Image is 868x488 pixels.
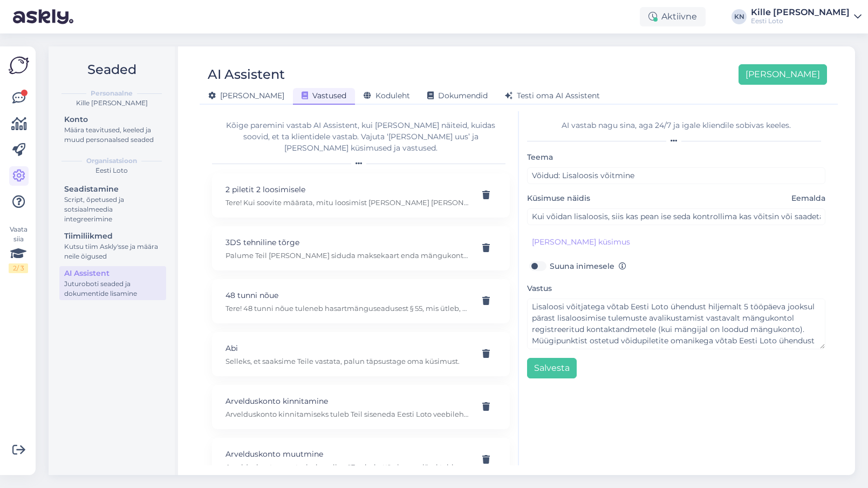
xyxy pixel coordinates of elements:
div: Kille [PERSON_NAME] [57,98,166,108]
div: AI Assistent [208,64,285,85]
div: Arvelduskonto muutmineArvelduskonto muutmiseks valige "E-rahakott" ning seejärel tehke valik "Muu... [212,438,510,482]
p: Arvelduskonto kinnitamiseks tuleb Teil siseneda Eesti Loto veebilehele ja valida sealt arveldusko... [225,409,470,419]
div: Kõige paremini vastab AI Assistent, kui [PERSON_NAME] näiteid, kuidas soovid, et ta klientidele v... [212,120,510,154]
span: Eemalda [791,193,825,204]
input: Näide kliendi küsimusest [527,208,826,225]
label: Küsimuse näidis [527,193,826,204]
div: 48 tunni nõueTere! 48 tunni nõue tuleneb hasartmänguseadusest § 55, mis ütleb, et ülempiir on män... [212,279,510,323]
span: [PERSON_NAME] [208,91,284,100]
div: 3DS tehniline tõrgePalume Teil [PERSON_NAME] siduda maksekaart enda mängukontol ning siis uuesti ... [212,226,510,270]
a: AI AssistentJuturoboti seaded ja dokumentide lisamine [59,266,166,300]
div: AbiSelleks, et saaksime Teile vastata, palun täpsustage oma küsimust. [212,332,510,376]
button: [PERSON_NAME] küsimus [527,234,635,250]
div: KN [732,9,747,24]
div: 2 / 3 [9,263,28,273]
span: Testi oma AI Assistent [505,91,600,100]
p: Palume Teil [PERSON_NAME] siduda maksekaart enda mängukontol ning siis uuesti mängukontoga siduda... [225,250,470,260]
div: Määra teavitused, keeled ja muud personaalsed seaded [64,125,161,145]
h2: Seaded [57,59,166,80]
div: Aktiivne [640,7,706,26]
a: TiimiliikmedKutsu tiim Askly'sse ja määra neile õigused [59,229,166,263]
input: Lisa teema [527,167,826,184]
div: Kutsu tiim Askly'sse ja määra neile õigused [64,242,161,261]
div: Tiimiliikmed [64,231,161,242]
p: Abi [225,342,470,354]
p: Tere! Kui soovite määrata, mitu loosimist [PERSON_NAME] [PERSON_NAME] kehtib, siis mänguvälja all... [225,198,470,207]
span: Koduleht [364,91,410,100]
button: [PERSON_NAME] [739,64,827,85]
p: 48 tunni nõue [225,289,470,301]
p: Selleks, et saaksime Teile vastata, palun täpsustage oma küsimust. [225,356,470,366]
label: Vastus [527,283,556,294]
p: Arvelduskonto muutmine [225,448,470,460]
div: Eesti Loto [751,17,850,25]
div: Script, õpetused ja sotsiaalmeedia integreerimine [64,195,161,224]
p: Tere! 48 tunni nõue tuleneb hasartmänguseadusest § 55, mis ütleb, et ülempiir on mängija poolt va... [225,303,470,313]
b: Organisatsioon [86,156,137,166]
a: Kille [PERSON_NAME]Eesti Loto [751,8,862,25]
div: Konto [64,114,161,125]
div: AI vastab nagu sina, aga 24/7 ja igale kliendile sobivas keeles. [527,120,826,131]
p: 3DS tehniline tõrge [225,236,470,248]
p: Arvelduskonto muutmiseks valige "E-rahakott" ning seejärel tehke valik "Muudan IBAN-i". Avaneval ... [225,462,470,472]
button: Salvesta [527,358,577,378]
p: 2 piletit 2 loosimisele [225,184,470,195]
div: Juturoboti seaded ja dokumentide lisamine [64,279,161,299]
img: Askly Logo [9,55,29,76]
b: Personaalne [91,89,133,98]
div: AI Assistent [64,268,161,279]
div: Eesti Loto [57,166,166,175]
span: Vastused [302,91,346,100]
label: Suuna inimesele [550,259,626,273]
div: Seadistamine [64,184,161,195]
a: SeadistamineScript, õpetused ja sotsiaalmeedia integreerimine [59,182,166,226]
span: Dokumendid [427,91,488,100]
label: Teema [527,152,557,163]
div: Vaata siia [9,225,28,273]
div: Arvelduskonto kinnitamineArvelduskonto kinnitamiseks tuleb Teil siseneda Eesti Loto veebilehele j... [212,385,510,429]
div: 2 piletit 2 loosimiseleTere! Kui soovite määrata, mitu loosimist [PERSON_NAME] [PERSON_NAME] keht... [212,173,510,218]
textarea: Lisaloosi võitjatega võtab Eesti Loto ühendust hiljemalt 5 tööpäeva jooksul pärast lisaloosimise ... [527,299,826,349]
p: Arvelduskonto kinnitamine [225,395,470,407]
div: Kille [PERSON_NAME] [751,8,850,17]
a: KontoMäära teavitused, keeled ja muud personaalsed seaded [59,112,166,146]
